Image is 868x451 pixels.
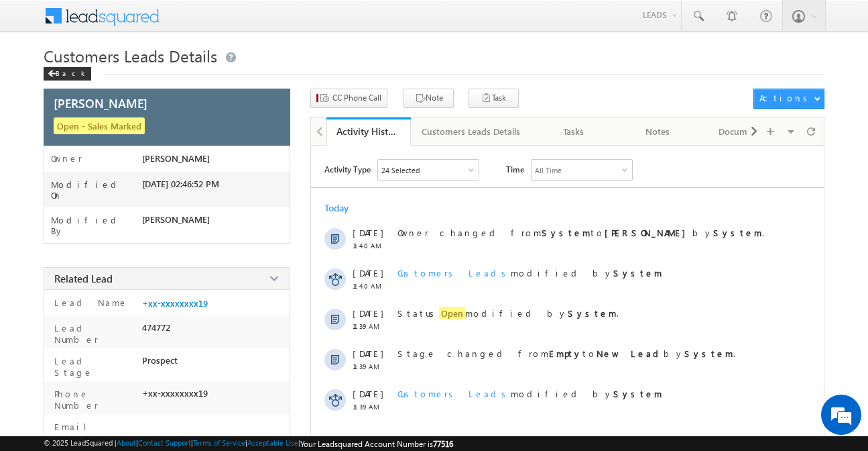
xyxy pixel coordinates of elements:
button: Note [404,89,454,108]
span: modified by [397,267,662,279]
strong: System [613,388,662,399]
span: © 2025 LeadSquared | | | | | [44,438,453,449]
div: Actions [759,92,812,104]
a: Documents [700,117,785,146]
span: [DATE] [353,307,383,319]
strong: System [613,267,662,279]
span: Owner changed from to by . [397,227,764,238]
div: Tasks [543,123,605,140]
label: Phone Number [51,388,137,411]
strong: [PERSON_NAME] [605,227,692,238]
span: Activity Type [324,159,371,179]
span: 11:39 AM [353,403,393,411]
label: Lead Stage [51,355,137,378]
span: [DATE] [353,267,383,279]
div: All Time [535,166,562,174]
span: Customers Leads [397,267,511,279]
span: [PERSON_NAME] [142,153,210,164]
span: [PERSON_NAME] [142,214,210,225]
span: modified by [397,388,662,399]
strong: System [713,227,762,238]
button: Actions [753,89,824,109]
div: 24 Selected [381,166,420,174]
span: Open [439,307,465,319]
span: Your Leadsquared Account Number is [300,439,453,449]
div: Owner Changed,Status Changed,Stage Changed,Source Changed,Notes & 19 more.. [378,160,479,180]
a: Terms of Service [193,438,245,447]
span: 11:40 AM [353,282,393,290]
span: 474772 [142,322,170,333]
a: Tasks [532,117,617,146]
button: Task [469,89,519,108]
span: 77516 [433,439,453,449]
div: Customers Leads Details [422,123,520,140]
span: Stage changed from to by . [397,348,735,359]
span: [PERSON_NAME] [54,95,147,111]
span: 11:39 AM [353,362,393,370]
span: Open - Sales Marked [54,117,145,134]
span: Time [506,159,524,179]
span: [DATE] [353,227,383,238]
div: Back [44,67,91,81]
span: Customers Leads Details [44,45,217,66]
span: CC Phone Call [332,92,381,104]
span: Status modified by . [397,307,619,319]
a: Contact Support [138,438,191,447]
label: Modified On [51,179,143,201]
strong: System [568,307,617,319]
div: Notes [627,123,688,140]
span: 11:39 AM [353,322,393,330]
label: Owner [51,153,82,164]
div: Documents [711,123,773,140]
span: Prospect [142,355,178,366]
label: Lead Name [51,297,128,308]
span: +xx-xxxxxxxx19 [142,388,208,399]
span: [DATE] [353,348,383,359]
span: Customers Leads [397,388,511,399]
button: CC Phone Call [310,89,387,108]
span: Related Lead [54,272,113,285]
span: [DATE] [353,388,383,399]
div: Today [324,201,368,214]
strong: System [542,227,591,238]
span: 11:40 AM [353,242,393,250]
label: Lead Number [51,322,137,345]
a: Activity History [326,117,411,146]
strong: System [684,348,733,359]
span: [DATE] 02:46:52 PM [142,179,219,189]
div: Activity History [336,125,401,138]
label: Email [51,421,97,432]
a: Notes [616,117,700,146]
a: Customers Leads Details [411,117,532,146]
strong: New Lead [597,348,664,359]
label: Modified By [51,215,143,236]
a: Acceptable Use [247,438,298,447]
a: +xx-xxxxxxxx19 [142,298,208,309]
a: About [117,438,136,447]
strong: Empty [549,348,582,359]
